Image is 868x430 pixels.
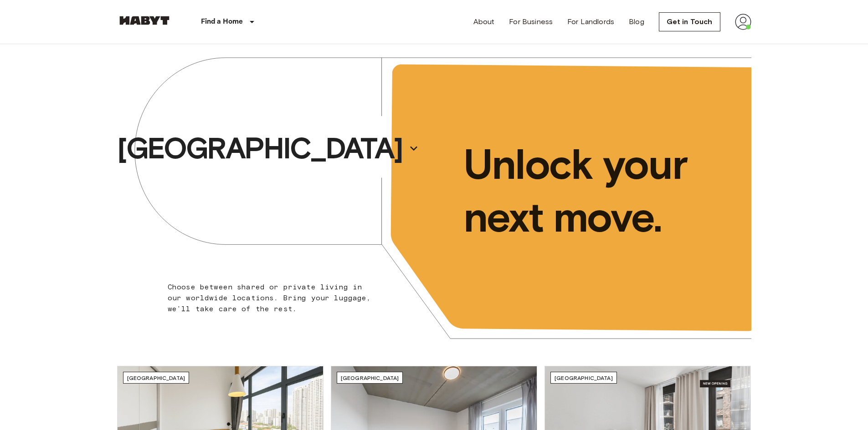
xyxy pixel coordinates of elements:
[113,127,422,169] button: [GEOGRAPHIC_DATA]
[463,138,737,243] p: Unlock your next move.
[117,130,402,167] p: [GEOGRAPHIC_DATA]
[473,16,495,27] a: About
[567,16,614,27] a: For Landlords
[659,12,720,31] a: Get in Touch
[341,374,399,381] span: [GEOGRAPHIC_DATA]
[555,374,613,381] span: [GEOGRAPHIC_DATA]
[117,16,172,25] img: Habyt
[629,16,644,27] a: Blog
[127,374,185,381] span: [GEOGRAPHIC_DATA]
[168,282,377,314] p: Choose between shared or private living in our worldwide locations. Bring your luggage, we'll tak...
[509,16,553,27] a: For Business
[735,14,751,30] img: avatar
[201,16,243,27] p: Find a Home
